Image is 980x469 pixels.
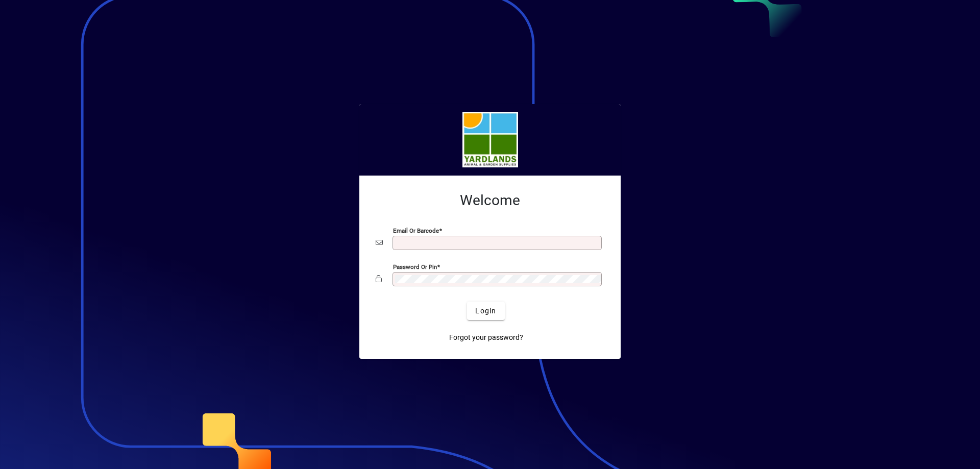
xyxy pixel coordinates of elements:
a: Forgot your password? [445,328,527,347]
h2: Welcome [376,192,604,209]
mat-label: Password or Pin [393,263,437,270]
span: Login [475,306,496,316]
mat-label: Email or Barcode [393,227,439,234]
button: Login [467,302,504,320]
span: Forgot your password? [449,332,523,343]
